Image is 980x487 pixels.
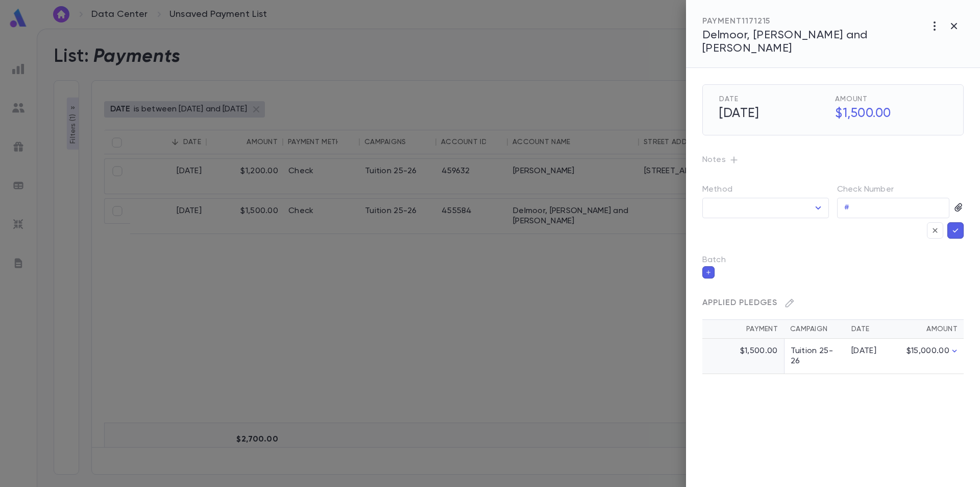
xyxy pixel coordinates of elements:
button: Open [811,201,825,215]
h5: $1,500.00 [829,103,947,125]
h5: [DATE] [713,103,831,125]
p: Notes [702,152,964,168]
div: PAYMENT 1171215 [702,16,925,27]
td: $15,000.00 [896,339,964,374]
span: Amount [835,95,947,103]
th: Date [845,320,896,339]
th: Campaign [784,320,845,339]
span: Date [719,95,831,103]
label: Check Number [837,184,894,195]
p: # [844,203,849,213]
span: Delmoor, [PERSON_NAME] and [PERSON_NAME] [702,30,867,54]
label: Method [702,184,732,195]
td: Tuition 25-26 [784,339,845,374]
th: Payment [702,320,784,339]
div: [DATE] [851,346,890,356]
th: Amount [896,320,964,339]
span: Applied Pledges [702,299,777,307]
p: Batch [702,255,964,265]
td: $1,500.00 [702,339,784,374]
